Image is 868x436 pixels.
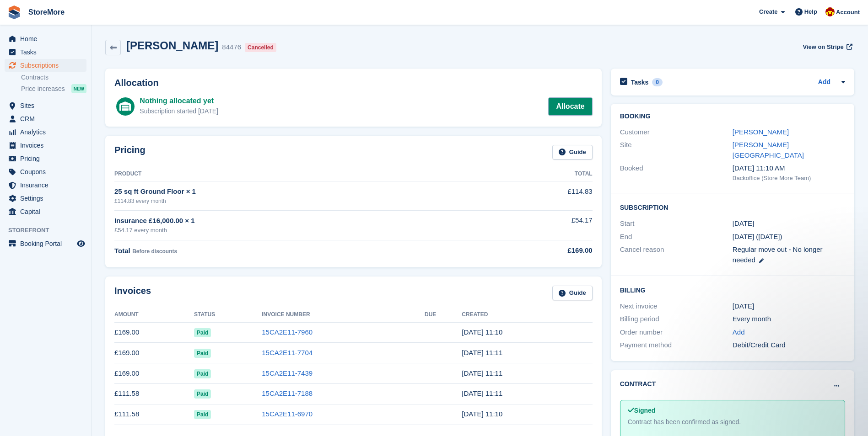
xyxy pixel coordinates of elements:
img: stora-icon-8386f47178a22dfd0bd8f6a31ec36ba5ce8667c1dd55bd0f319d3a0aa187defe.svg [7,5,21,19]
h2: Invoices [114,286,151,301]
a: menu [5,165,86,178]
span: Help [804,7,817,16]
th: Created [462,308,592,322]
th: Amount [114,308,194,322]
a: Add [733,327,745,338]
a: menu [5,59,86,72]
td: £169.00 [114,322,194,343]
td: £169.00 [114,363,194,384]
h2: [PERSON_NAME] [126,39,218,52]
div: Subscription started [DATE] [140,106,218,116]
th: Total [481,167,593,181]
a: 15CA2E11-7960 [262,328,313,336]
td: £54.17 [481,210,593,240]
time: 2025-05-05 10:10:55 UTC [462,410,502,418]
span: Before discounts [132,248,177,255]
a: 15CA2E11-7704 [262,349,313,356]
th: Due [425,308,462,322]
span: Paid [194,389,211,399]
span: Paid [194,369,211,378]
a: menu [5,237,86,250]
a: menu [5,112,86,125]
span: Insurance [20,179,75,191]
div: Next invoice [620,301,733,312]
a: Guide [552,145,593,160]
div: 25 sq ft Ground Floor × 1 [114,186,481,197]
div: [DATE] [733,301,845,312]
div: Site [620,140,733,160]
a: [PERSON_NAME][GEOGRAPHIC_DATA] [733,141,804,159]
th: Invoice Number [262,308,425,322]
div: Payment method [620,340,733,351]
td: £111.58 [114,383,194,404]
h2: Pricing [114,145,146,160]
div: Contract has been confirmed as signed. [628,417,837,427]
div: 0 [652,78,663,86]
span: Create [759,7,777,16]
div: Debit/Credit Card [733,340,845,351]
span: Subscriptions [20,59,75,72]
h2: Subscription [620,202,845,212]
h2: Contract [620,379,656,389]
span: Settings [20,192,75,205]
div: £114.83 every month [114,197,481,205]
time: 2025-09-05 10:10:57 UTC [462,328,502,336]
a: menu [5,46,86,58]
span: Paid [194,328,211,337]
span: Capital [20,205,75,218]
div: Every month [733,314,845,324]
a: 15CA2E11-7188 [262,389,313,397]
a: Guide [552,286,593,301]
h2: Allocation [114,78,593,88]
div: Billing period [620,314,733,324]
span: Total [114,247,130,255]
span: Storefront [8,226,91,235]
span: Booking Portal [20,237,75,250]
a: Contracts [21,73,86,82]
span: Sites [20,99,75,112]
div: NEW [71,84,86,93]
h2: Tasks [631,78,649,86]
div: Insurance £16,000.00 × 1 [114,216,481,226]
a: menu [5,99,86,112]
time: 2025-08-05 10:11:50 UTC [462,349,502,356]
div: Backoffice (Store More Team) [733,174,845,183]
td: £169.00 [114,343,194,363]
a: StoreMore [25,5,68,20]
a: 15CA2E11-6970 [262,410,313,418]
div: Nothing allocated yet [140,96,218,106]
div: Cancel reason [620,245,733,265]
a: menu [5,205,86,218]
div: £169.00 [481,245,593,256]
time: 2025-07-05 10:11:23 UTC [462,369,502,377]
span: Tasks [20,46,75,58]
a: menu [5,32,86,45]
div: £54.17 every month [114,226,481,235]
span: Price increases [21,85,65,93]
span: CRM [20,112,75,125]
div: Start [620,218,733,229]
span: Invoices [20,139,75,152]
a: Add [818,77,830,88]
th: Product [114,167,481,181]
h2: Booking [620,113,845,120]
time: 2025-05-05 00:00:00 UTC [733,218,754,229]
span: Analytics [20,126,75,138]
span: Home [20,32,75,45]
span: View on Stripe [803,43,843,52]
a: Preview store [75,238,86,249]
a: menu [5,179,86,191]
div: Cancelled [245,43,276,52]
span: [DATE] ([DATE]) [733,233,782,240]
img: Store More Team [825,7,835,16]
div: [DATE] 11:10 AM [733,163,845,174]
a: [PERSON_NAME] [733,128,789,136]
div: End [620,232,733,242]
td: £114.83 [481,181,593,210]
div: Booked [620,163,733,182]
a: Price increases NEW [21,84,86,94]
time: 2025-06-05 10:11:35 UTC [462,389,502,397]
a: View on Stripe [799,39,854,54]
span: Regular move out - No longer needed [733,245,823,264]
span: Paid [194,349,211,358]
